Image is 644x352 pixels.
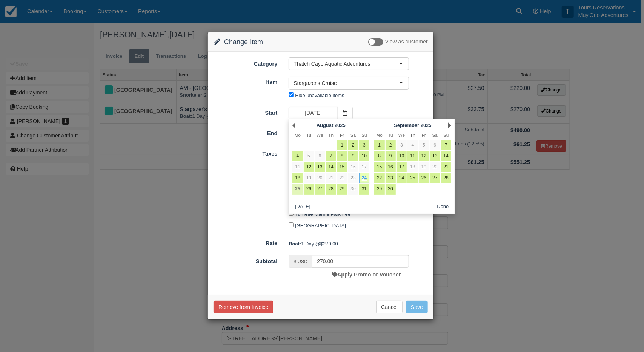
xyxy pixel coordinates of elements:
a: 16 [386,162,396,172]
a: 4 [292,151,303,161]
a: 1 [374,140,384,150]
span: Stargazer's Cruise [294,79,399,87]
a: Apply Promo or Voucher [332,272,401,278]
a: 5 [304,151,314,161]
span: Tuesday [388,133,393,137]
span: Friday [340,133,344,137]
a: 22 [374,173,384,183]
a: 14 [326,162,336,172]
span: Monday [377,133,383,137]
a: 7 [441,140,451,150]
label: End [208,127,283,137]
a: 18 [292,173,303,183]
a: 19 [304,173,314,183]
label: Turneffe Marine Park Fee [295,211,350,217]
label: Taxes [208,147,283,158]
button: Stargazer's Cruise [289,77,409,90]
a: 27 [315,184,325,194]
a: 12 [419,151,429,161]
span: Wednesday [317,133,323,137]
span: 2025 [421,122,432,128]
a: 24 [359,173,369,183]
span: Friday [422,133,426,137]
a: 9 [386,151,396,161]
a: 3 [397,140,407,150]
a: 30 [348,184,358,194]
a: 1 [337,140,347,150]
a: 19 [419,162,429,172]
span: Sunday [443,133,449,137]
label: [GEOGRAPHIC_DATA] [295,223,346,228]
a: 28 [441,173,451,183]
label: Item [208,76,283,86]
div: 1 Day @ [283,238,433,250]
strong: Boat [289,241,301,247]
a: 23 [348,173,358,183]
a: 5 [419,140,429,150]
span: View as customer [385,39,428,45]
a: 8 [337,151,347,161]
a: 20 [315,173,325,183]
a: 16 [348,162,358,172]
span: Thatch Caye Aquatic Adventures [294,60,399,68]
a: 17 [359,162,369,172]
span: Saturday [350,133,356,137]
a: 22 [337,173,347,183]
button: Save [406,301,428,313]
a: 29 [374,184,384,194]
span: $270.00 [320,241,338,247]
a: 14 [441,151,451,161]
label: Hide unavailable items [295,93,344,98]
a: 2 [386,140,396,150]
a: 18 [407,162,418,172]
a: Next [448,122,451,128]
a: 9 [348,151,358,161]
a: 26 [419,173,429,183]
a: 15 [374,162,384,172]
a: 28 [326,184,336,194]
a: 31 [359,184,369,194]
button: Cancel [376,301,403,313]
a: 3 [359,140,369,150]
span: Change Item [224,38,263,46]
label: Start [208,107,283,117]
a: 13 [430,151,440,161]
span: Thursday [410,133,415,137]
button: [DATE] [292,202,313,212]
a: 27 [430,173,440,183]
a: 11 [407,151,418,161]
a: 11 [292,162,303,172]
a: 7 [326,151,336,161]
button: Remove from Invoice [214,301,273,313]
a: 6 [430,140,440,150]
a: 30 [386,184,396,194]
span: Sunday [361,133,367,137]
a: 24 [397,173,407,183]
a: 6 [315,151,325,161]
label: Category [208,57,283,68]
a: 8 [374,151,384,161]
a: 20 [430,162,440,172]
a: 21 [441,162,451,172]
button: Done [434,202,452,212]
span: Tuesday [306,133,311,137]
a: 4 [407,140,418,150]
a: 23 [386,173,396,183]
a: 13 [315,162,325,172]
span: Saturday [432,133,438,137]
span: Monday [295,133,301,137]
span: Wednesday [398,133,405,137]
a: 17 [397,162,407,172]
a: 10 [397,151,407,161]
a: 21 [326,173,336,183]
a: 10 [359,151,369,161]
a: 25 [292,184,303,194]
a: 29 [337,184,347,194]
span: 2025 [335,122,346,128]
span: September [394,122,419,128]
label: Rate [208,237,283,247]
a: Prev [292,122,295,128]
a: 12 [304,162,314,172]
a: 25 [407,173,418,183]
span: Thursday [328,133,334,137]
